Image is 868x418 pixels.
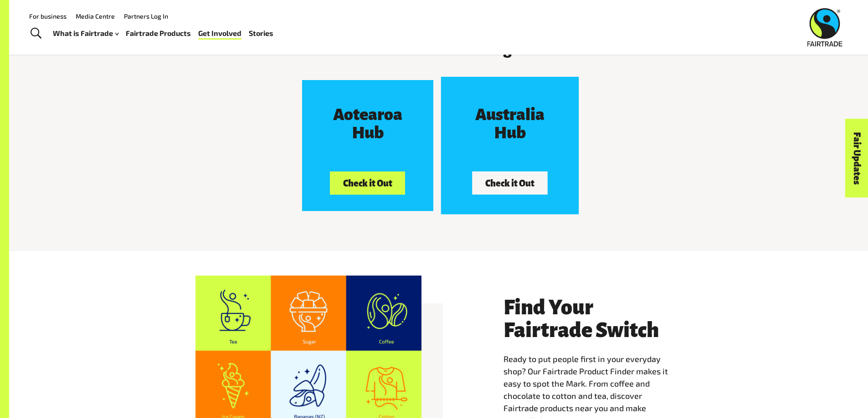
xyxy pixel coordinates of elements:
[302,80,433,211] a: Aotearoa Hub Check it Out
[53,27,118,40] a: What is Fairtrade
[472,171,547,194] button: Check it Out
[503,296,682,342] h3: Find Your Fairtrade Switch
[461,106,559,142] h3: Australia Hub
[29,12,67,20] a: For business
[124,12,168,20] a: Partners Log In
[198,27,241,40] a: Get Involved
[441,77,578,214] a: Australia Hub Check it Out
[249,27,273,40] a: Stories
[330,171,405,195] button: Check it Out
[76,12,115,20] a: Media Centre
[25,22,47,45] a: Toggle Search
[318,106,417,142] h3: Aotearoa Hub
[807,8,842,46] img: Fairtrade Australia New Zealand logo
[126,27,191,40] a: Fairtrade Products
